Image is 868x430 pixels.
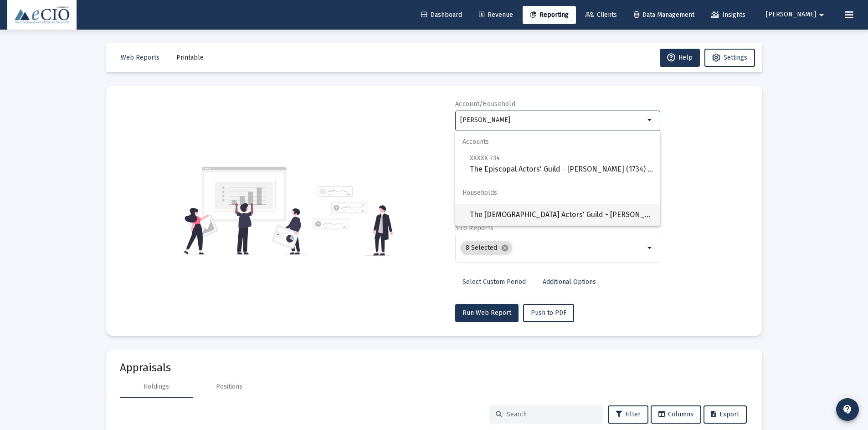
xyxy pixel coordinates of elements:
[176,54,204,61] span: Printable
[711,410,739,418] span: Export
[645,243,656,253] mat-icon: arrow_drop_down
[455,182,660,204] span: Households
[645,115,656,126] mat-icon: arrow_drop_down
[842,404,853,415] mat-icon: contact_support
[470,154,500,162] span: XXXXX 734
[470,204,653,226] span: The [DEMOGRAPHIC_DATA] Actors' Guild - [PERSON_NAME] (1734)
[667,54,693,61] span: Help
[531,309,566,317] span: Push to PDF
[169,49,211,67] button: Printable
[121,54,159,61] span: Web Reports
[462,309,511,317] span: Run Web Report
[501,244,509,252] mat-icon: cancel
[704,6,753,24] a: Insights
[182,166,308,256] img: reporting
[455,224,493,232] label: Sub Reports
[530,11,569,19] span: Reporting
[704,405,747,424] button: Export
[543,278,596,286] span: Additional Options
[470,152,653,175] span: The Episcopal Actors' Guild - [PERSON_NAME] (1734) Corporation
[711,11,745,19] span: Insights
[507,410,596,418] input: Search
[651,405,701,424] button: Columns
[421,11,462,19] span: Dashboard
[766,11,816,19] span: [PERSON_NAME]
[462,278,526,286] span: Select Custom Period
[455,131,660,153] span: Accounts
[586,11,617,19] span: Clients
[460,241,513,255] mat-chip: 8 Selected
[523,6,576,24] a: Reporting
[455,100,515,108] label: Account/Household
[755,5,838,24] button: [PERSON_NAME]
[634,11,694,19] span: Data Management
[479,11,513,19] span: Revenue
[313,186,393,256] img: reporting-alt
[455,304,519,322] button: Run Web Report
[627,6,702,24] a: Data Management
[460,116,645,124] input: Search or select an account or household
[472,6,520,24] a: Revenue
[816,6,827,24] mat-icon: arrow_drop_down
[216,382,242,391] div: Positions
[616,410,641,418] span: Filter
[120,363,749,372] mat-card-title: Appraisals
[523,304,574,322] button: Push to PDF
[660,49,700,67] button: Help
[608,405,648,424] button: Filter
[578,6,624,24] a: Clients
[113,49,167,67] button: Web Reports
[724,54,747,61] span: Settings
[658,410,693,418] span: Columns
[14,6,70,24] img: Dashboard
[144,382,169,391] div: Holdings
[704,49,755,67] button: Settings
[460,239,645,257] mat-chip-list: Selection
[414,6,469,24] a: Dashboard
